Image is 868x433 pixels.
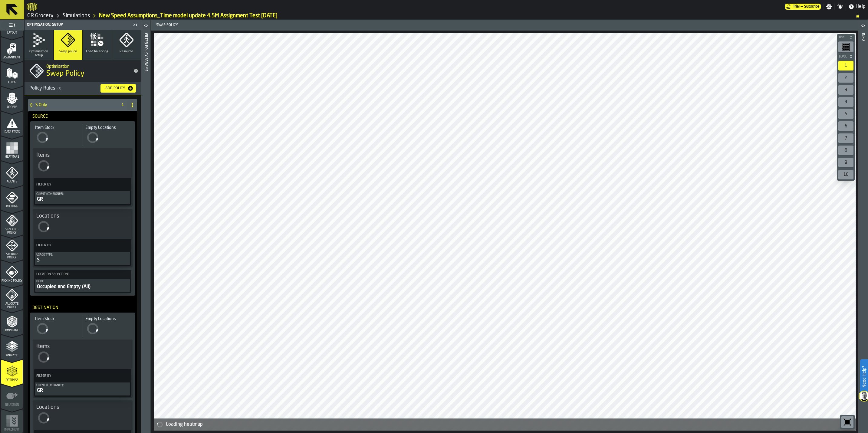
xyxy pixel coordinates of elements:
div: Title [35,125,80,130]
div: Title [36,213,129,219]
div: Client (Consignee): [36,384,129,387]
label: button-toggle-Open [142,21,150,32]
div: 3 [838,85,853,95]
div: GR [36,196,129,203]
li: menu Assignment [1,37,23,61]
button: Client (Consignee):GR [35,191,130,204]
div: stat-Empty Locations [83,315,133,337]
li: menu Stacking Policy [1,211,23,235]
div: Occupied and Empty (All) [36,283,129,290]
div: stat-Locations [34,212,131,235]
div: Client (Consignee): [36,192,129,196]
div: Title [36,343,129,350]
div: Mode: [36,280,129,283]
span: Stacking Policy [1,228,23,235]
div: stat-Items [34,342,131,366]
label: Need Help? [861,360,867,394]
span: Layout [1,31,23,34]
li: menu Orders [1,87,23,111]
a: link-to-/wh/i/e451d98b-95f6-4604-91ff-c80219f9c36d/simulations/9b0e72c8-4d7f-4f50-90ff-3a3b9f49c177 [99,12,278,19]
div: Menu Subscription [785,4,821,10]
div: title-Swap Policy [25,60,141,82]
div: PolicyFilterItem-Client (Consignee) [35,191,130,204]
span: Items [36,152,50,159]
div: button-toolbar-undefined [837,84,855,96]
span: Locations [36,404,59,411]
div: 9 [838,158,853,167]
button: Usage Type:S [35,252,130,265]
div: button-toolbar-undefined [837,72,855,84]
a: link-to-/wh/i/e451d98b-95f6-4604-91ff-c80219f9c36d [63,12,90,19]
span: Items [36,343,50,350]
span: Optimise [1,379,23,382]
div: Title [85,125,130,130]
div: Usage Type: [36,253,129,257]
div: S [36,257,129,264]
div: Info [861,32,865,431]
li: menu Data Stats [1,111,23,136]
div: Add Policy [103,86,127,90]
span: Optimisation: Setup [27,23,63,27]
div: Title [36,152,129,159]
span: Item Stock [35,125,54,130]
span: Bay [838,36,848,39]
h4: S Only [35,103,115,107]
header: Filter Policy Params [141,20,150,433]
div: PolicyFilterItem-Mode [35,279,130,292]
label: button-toggle-Close me [131,21,140,28]
label: button-toggle-Notifications [835,4,846,10]
div: Title [85,317,130,321]
label: Filter By [35,242,119,249]
label: button-toggle-Toggle Full Menu [1,21,23,29]
span: Item Stock [35,317,54,321]
div: PolicyFilterItem-Usage Type [35,252,130,265]
label: button-toggle-Open [859,21,867,32]
div: Filter Policy Params [144,32,148,431]
div: button-toolbar-undefined [837,144,855,156]
div: stat-Empty Locations [83,124,133,146]
span: Routing [1,205,23,208]
div: 8 [838,146,853,155]
span: Picking Policy [1,279,23,283]
div: PolicyFilterItem-Client (Consignee) [35,382,130,395]
div: stat-Item Stock [33,315,83,337]
span: Orders [1,106,23,109]
button: button-Add Policy [100,84,136,93]
div: button-toolbar-undefined [837,156,855,169]
span: Compliance [1,329,23,332]
li: menu Items [1,62,23,86]
div: 4 [838,97,853,107]
li: menu Storage Policy [1,235,23,260]
label: Filter By [35,373,119,379]
div: Title [36,404,129,411]
div: 1 [838,61,853,71]
li: menu Re-assign [1,384,23,408]
span: ( 1 ) [58,87,61,90]
span: Empty Locations [85,317,116,321]
div: Source [30,112,135,121]
button: Client (Consignee):GR [35,382,130,395]
div: stat-Items [34,151,131,174]
div: Loading heatmap [166,421,853,428]
span: Help [856,3,866,10]
div: button-toolbar-undefined [837,169,855,181]
span: Storage Policy [1,253,23,259]
li: menu Heatmaps [1,136,23,160]
header: Info [858,20,868,433]
div: GR [36,387,129,394]
div: Title [35,317,80,321]
span: Subscribe [804,5,820,9]
span: Heatmaps [1,155,23,159]
a: logo-header [155,417,189,429]
span: Empty Locations [85,125,116,130]
li: menu Analyse [1,335,23,359]
div: S Only [28,99,115,111]
span: Agents [1,180,23,183]
label: button-toggle-Settings [824,4,834,10]
div: stat-Item Stock [33,124,83,146]
div: button-toolbar-undefined [837,108,855,120]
